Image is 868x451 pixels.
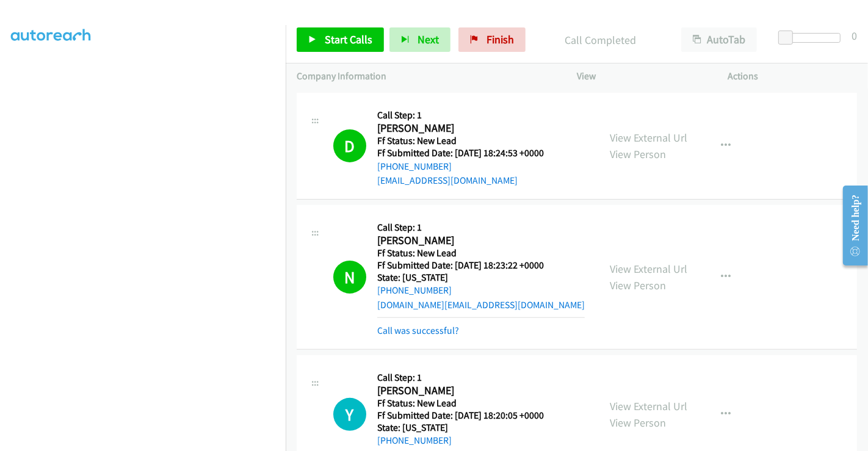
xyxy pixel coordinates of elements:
[377,109,559,121] h5: Call Step: 1
[377,135,559,147] h5: Ff Status: New Lead
[377,247,585,259] h5: Ff Status: New Lead
[681,27,757,52] button: AutoTab
[297,27,384,52] a: Start Calls
[610,131,687,145] a: View External Url
[377,410,559,422] h5: Ff Submitted Date: [DATE] 18:20:05 +0000
[852,27,857,44] div: 0
[784,33,841,43] div: Delay between calls (in seconds)
[610,416,666,430] a: View Person
[418,32,439,46] span: Next
[377,435,452,446] a: [PHONE_NUMBER]
[377,397,559,410] h5: Ff Status: New Lead
[389,27,450,52] button: Next
[377,372,559,384] h5: Call Step: 1
[458,27,526,52] a: Finish
[297,69,555,84] p: Company Information
[325,32,372,46] span: Start Calls
[377,121,559,135] h2: [PERSON_NAME]
[610,399,687,413] a: View External Url
[377,384,559,398] h2: [PERSON_NAME]
[728,69,858,84] p: Actions
[377,422,559,434] h5: State: [US_STATE]
[377,222,585,234] h5: Call Step: 1
[333,398,366,431] div: The call is yet to be attempted
[610,147,666,161] a: View Person
[833,177,868,274] iframe: Resource Center
[610,262,687,276] a: View External Url
[577,69,706,84] p: View
[377,299,585,311] a: [DOMAIN_NAME][EMAIL_ADDRESS][DOMAIN_NAME]
[377,147,559,159] h5: Ff Submitted Date: [DATE] 18:24:53 +0000
[377,161,452,172] a: [PHONE_NUMBER]
[486,32,514,46] span: Finish
[377,284,452,296] a: [PHONE_NUMBER]
[333,129,366,162] h1: D
[542,32,659,48] p: Call Completed
[377,325,459,336] a: Call was successful?
[333,398,366,431] h1: Y
[377,175,518,186] a: [EMAIL_ADDRESS][DOMAIN_NAME]
[333,261,366,294] h1: N
[377,259,585,272] h5: Ff Submitted Date: [DATE] 18:23:22 +0000
[610,278,666,292] a: View Person
[377,272,585,284] h5: State: [US_STATE]
[377,234,559,248] h2: [PERSON_NAME]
